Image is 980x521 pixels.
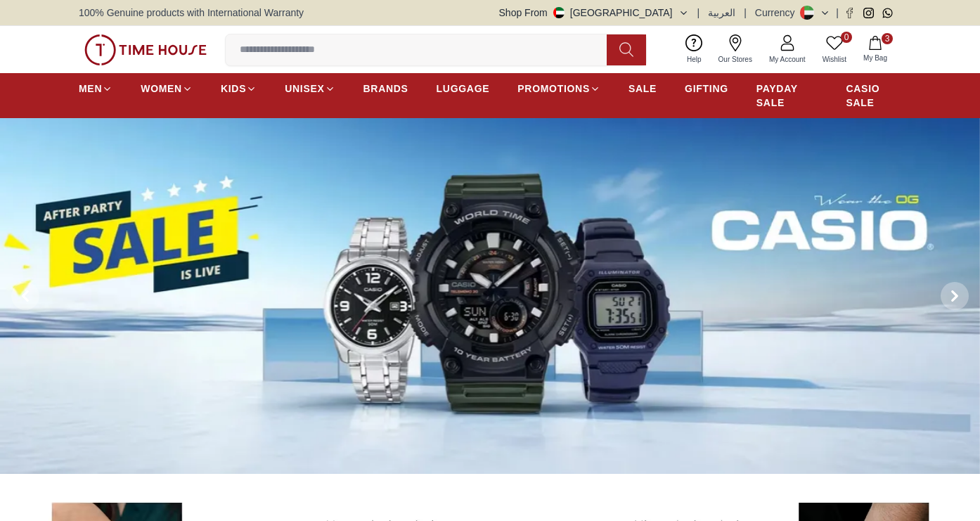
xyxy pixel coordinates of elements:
[499,6,689,20] button: Shop From[GEOGRAPHIC_DATA]
[756,82,818,110] span: PAYDAY SALE
[844,8,855,18] a: Facebook
[685,82,728,96] span: GIFTING
[363,82,408,96] span: BRANDS
[841,32,852,43] span: 0
[517,76,600,101] a: PROMOTIONS
[681,54,707,65] span: Help
[628,82,657,96] span: SALE
[697,6,700,20] span: |
[221,76,257,101] a: KIDS
[846,76,902,115] a: CASIO SALE
[708,6,735,20] button: العربية
[685,76,728,101] a: GIFTING
[437,76,490,101] a: LUGGAGE
[678,32,710,67] a: Help
[858,53,893,63] span: My Bag
[855,33,896,66] button: 3My Bag
[363,76,408,101] a: BRANDS
[814,32,855,67] a: 0Wishlist
[79,6,304,20] span: 100% Genuine products with International Warranty
[882,33,893,44] span: 3
[517,82,590,96] span: PROMOTIONS
[836,6,839,20] span: |
[755,6,801,20] div: Currency
[221,82,246,96] span: KIDS
[863,8,874,18] a: Instagram
[553,7,565,18] img: United Arab Emirates
[141,82,182,96] span: WOMEN
[141,76,193,101] a: WOMEN
[846,82,902,110] span: CASIO SALE
[882,8,893,18] a: Whatsapp
[763,54,811,65] span: My Account
[756,76,818,115] a: PAYDAY SALE
[285,82,324,96] span: UNISEX
[79,76,112,101] a: MEN
[710,32,761,67] a: Our Stores
[285,76,335,101] a: UNISEX
[437,82,490,96] span: LUGGAGE
[84,34,207,65] img: ...
[79,82,102,96] span: MEN
[744,6,747,20] span: |
[628,76,657,101] a: SALE
[713,54,758,65] span: Our Stores
[817,54,852,65] span: Wishlist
